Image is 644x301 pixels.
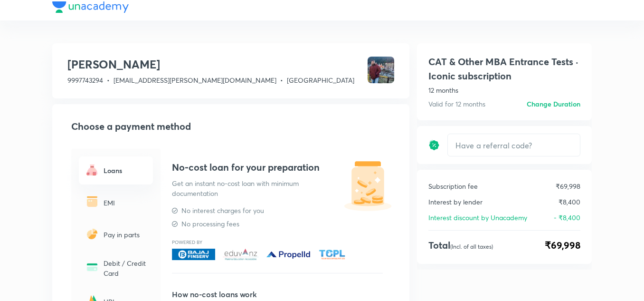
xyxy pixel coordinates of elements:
[67,57,354,72] h3: [PERSON_NAME]
[428,238,493,252] h4: Total
[556,181,580,191] p: ₹69,998
[527,99,580,109] h6: Change Duration
[428,181,478,191] p: Subscription fee
[266,249,311,260] img: Propelled
[287,76,354,85] span: [GEOGRAPHIC_DATA]
[104,165,147,175] h6: Loans
[545,238,580,252] span: ₹69,998
[104,198,147,208] p: EMI
[85,162,100,177] img: -
[428,85,580,95] p: 12 months
[172,178,338,198] p: Get an instant no-cost loan with minimum documentation
[448,134,580,156] input: Have a referral code?
[181,219,239,229] p: No processing fees
[104,230,147,240] p: Pay in parts
[85,194,100,209] img: -
[368,57,394,83] img: Avatar
[172,160,383,175] h4: No-cost loan for your preparation
[559,197,580,207] p: ₹8,400
[280,76,283,85] span: •
[428,139,440,151] img: discount
[172,249,215,260] img: Bajaj Finserv
[450,243,493,250] p: (Incl. of all taxes)
[71,119,394,134] h2: Choose a payment method
[318,249,346,260] img: TCPL
[342,160,394,213] img: jar
[85,260,100,275] img: -
[223,249,259,260] img: Eduvanz
[181,206,264,215] p: No interest charges for you
[428,197,483,207] p: Interest by lender
[428,55,580,83] h1: CAT & Other MBA Entrance Tests · Iconic subscription
[107,76,110,85] span: •
[428,213,527,223] p: Interest discount by Unacademy
[428,99,485,109] p: Valid for 12 months
[67,76,103,85] span: 9997743294
[85,226,100,242] img: -
[114,76,276,85] span: [EMAIL_ADDRESS][PERSON_NAME][DOMAIN_NAME]
[554,213,580,223] p: - ₹8,400
[104,258,147,278] p: Debit / Credit Card
[172,289,383,300] h5: How no-cost loans work
[172,240,383,245] p: Powered by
